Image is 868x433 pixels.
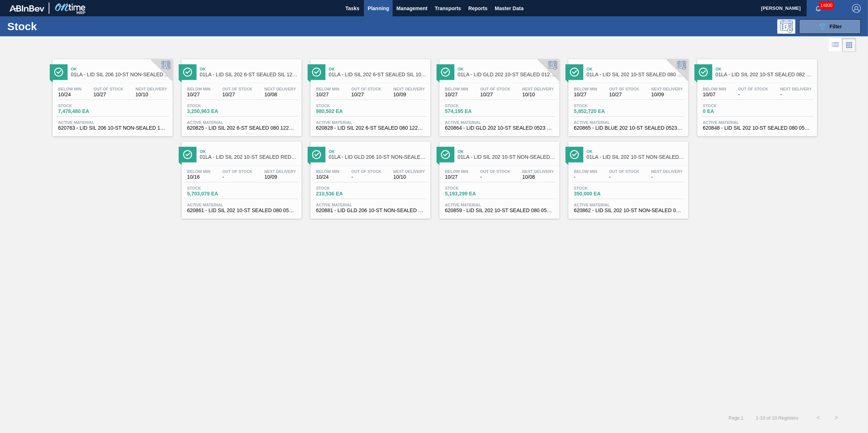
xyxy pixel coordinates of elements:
span: Next Delivery [264,87,296,91]
span: Ok [715,67,814,71]
span: Below Min [316,87,339,91]
button: Notifications [807,3,830,13]
a: ÍconeOk01LA - LID SIL 202 6-ST SEALED SIL 1021Below Min10/27Out Of Stock10/27Next Delivery10/09St... [305,54,434,136]
span: 1 - 10 of 10 Registers [754,415,798,421]
span: 10/27 [351,92,381,97]
span: 10/27 [316,92,339,97]
span: 10/27 [609,92,639,97]
span: 5,703,079 EA [187,191,238,197]
span: 10/27 [222,92,252,97]
span: 01LA - LID SIL 206 10-ST NON-SEALED 1218 GRN 20 [71,72,169,77]
span: 620862 - LID SIL 202 10-ST NON-SEALED 080 0523 RE [574,208,683,213]
span: 01LA - LID SIL 202 6-ST SEALED SIL 1222 [200,72,298,77]
span: 10/08 [522,174,554,180]
button: Filter [799,19,861,34]
span: 10/09 [393,92,425,97]
span: 01LA - LID SIL 202 10-ST NON-SEALED 088 0824 SI [458,154,556,160]
span: 01LA - LID SIL 202 6-ST SEALED SIL 1021 [329,72,427,77]
span: Ok [458,149,556,154]
span: Next Delivery [522,87,554,91]
img: Ícone [699,68,708,77]
span: Out Of Stock [351,87,381,91]
span: Below Min [703,87,726,91]
span: Ok [329,149,427,154]
span: 10/10 [135,92,167,97]
span: 980,502 EA [316,109,367,114]
img: Ícone [54,68,63,77]
span: Planning [368,4,389,13]
span: 620848 - LID SIL 202 10-ST SEALED 080 0523 MNG 06 [703,125,812,131]
span: 620828 - LID SIL 202 6-ST SEALED 080 1222 SIL BPA [316,125,425,131]
span: Page : 1 [729,415,743,421]
span: 620861 - LID SIL 202 10-ST SEALED 080 0523 RED DI [187,208,296,213]
button: < [809,409,827,427]
span: 10/27 [187,92,210,97]
span: Stock [445,104,496,108]
a: ÍconeOk01LA - LID SIL 202 10-ST NON-SEALED REBelow Min-Out Of Stock-Next Delivery-Stock350,000 EA... [563,136,692,219]
img: Ícone [312,150,321,159]
span: Ok [587,67,685,71]
span: 10/27 [574,92,597,97]
span: 210,536 EA [316,191,367,197]
span: 01LA - LID SIL 202 10-ST SEALED 080 0618 ULT 06 [587,72,685,77]
span: Next Delivery [393,169,425,174]
span: Out Of Stock [480,169,510,174]
span: Reports [468,4,487,13]
span: 01LA - LID SIL 202 10-ST SEALED RED DI [200,154,298,160]
a: ÍconeOk01LA - LID SIL 202 10-ST SEALED RED DIBelow Min10/16Out Of Stock-Next Delivery10/09Stock5,... [176,136,305,219]
span: 620859 - LID SIL 202 10-ST SEALED 080 0523 SIL 06 [445,208,554,213]
span: Below Min [445,87,468,91]
span: Next Delivery [135,87,167,91]
span: 3,250,963 EA [187,109,238,114]
span: 10/09 [264,174,296,180]
span: Active Material [574,203,683,207]
a: ÍconeOk01LA - LID SIL 202 10-ST NON-SEALED 088 0824 SIBelow Min10/27Out Of Stock-Next Delivery10/... [434,136,563,219]
span: Active Material [445,203,554,207]
span: 620763 - LID SIL 206 10-ST NON-SEALED 1021 SIL 0. [58,125,167,131]
img: TNhmsLtSVTkK8tSr43FrP2fwEKptu5GPRR3wAAAABJRU5ErkJggg== [9,5,44,12]
span: Filter [830,24,842,29]
span: 01LA - LID GLD 202 10-ST SEALED 0121 GLD BALL 0 [458,72,556,77]
span: 10/24 [58,92,81,97]
a: ÍconeOk01LA - LID GLD 202 10-ST SEALED 0121 GLD BALL 0Below Min10/27Out Of Stock10/27Next Deliver... [434,54,563,136]
span: 7,478,480 EA [58,109,109,114]
span: 620865 - LID BLUE 202 10-ST SEALED 0523 BLU DIE M [574,125,683,131]
span: Below Min [316,169,339,174]
span: 01LA - LID GLD 206 10-ST NON-SEALED 0121 GLD BA [329,154,427,160]
div: List Vision [829,38,842,52]
span: Ok [458,67,556,71]
span: Active Material [316,120,425,125]
div: Card Vision [842,38,856,52]
span: Out Of Stock [222,87,252,91]
span: Active Material [445,120,554,125]
span: 10/24 [316,174,339,180]
span: Ok [71,67,169,71]
a: ÍconeOk01LA - LID SIL 206 10-ST NON-SEALED 1218 GRN 20Below Min10/24Out Of Stock10/27Next Deliver... [47,54,176,136]
span: Stock [574,104,625,108]
div: Programming: no user selected [777,19,795,34]
span: 10/27 [93,92,123,97]
img: Ícone [441,150,450,159]
img: Ícone [441,68,450,77]
span: Below Min [574,169,597,174]
img: Ícone [570,150,579,159]
a: ÍconeOk01LA - LID GLD 206 10-ST NON-SEALED 0121 GLD BABelow Min10/24Out Of Stock-Next Delivery10/... [305,136,434,219]
span: 10/27 [480,92,510,97]
span: Out Of Stock [480,87,510,91]
span: Next Delivery [651,169,683,174]
span: Out Of Stock [609,169,639,174]
span: - [738,92,768,97]
span: - [351,174,381,180]
span: 10/27 [445,92,468,97]
span: 620825 - LID SIL 202 6-ST SEALED 080 1222 SIL BPA [187,125,296,131]
span: 01LA - LID SIL 202 10-ST SEALED 082 0618 MNG 06 [715,72,814,77]
span: Active Material [58,120,167,125]
span: Stock [316,104,367,108]
span: Active Material [187,120,296,125]
span: 350,000 EA [574,191,625,197]
span: - [222,174,252,180]
span: 5,193,299 EA [445,191,496,197]
img: Ícone [570,68,579,77]
h1: Stock [7,22,119,31]
span: Below Min [187,169,210,174]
